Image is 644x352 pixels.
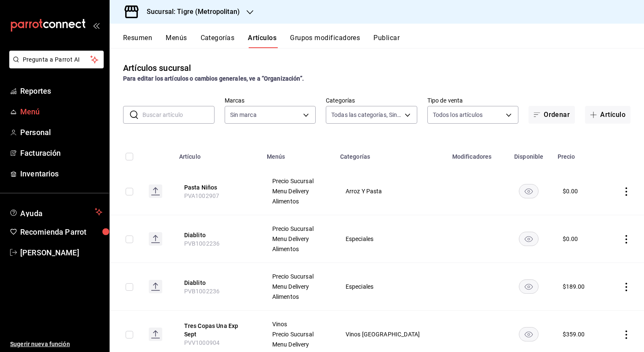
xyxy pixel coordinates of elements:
[23,55,91,64] span: Pregunta a Parrot AI
[20,127,102,138] span: Personal
[373,34,400,48] button: Publicar
[184,288,220,295] span: PVB1002236
[519,232,539,246] button: availability-product
[553,141,606,168] th: Precio
[6,61,104,70] a: Pregunta a Parrot AI
[248,34,276,48] button: Artículos
[9,51,104,68] button: Pregunta a Parrot AI
[184,231,252,239] button: edit-product-location
[346,284,437,290] span: Especiales
[272,284,325,290] span: Menu Delivery
[123,34,644,48] div: navigation tabs
[272,246,325,252] span: Alimentos
[184,192,220,199] span: PVA1002907
[272,178,325,184] span: Precio Sucursal
[331,111,402,119] span: Todas las categorías, Sin categoría
[20,168,102,179] span: Inventarios
[563,235,578,243] div: $ 0.00
[290,34,360,48] button: Grupos modificadores
[563,187,578,195] div: $ 0.00
[20,247,102,258] span: [PERSON_NAME]
[166,34,187,48] button: Menús
[262,141,335,168] th: Menús
[93,22,99,29] button: open_drawer_menu
[622,283,631,291] button: actions
[123,62,191,74] div: Artículos sucursal
[272,236,325,242] span: Menu Delivery
[123,75,304,82] strong: Para editar los artículos o cambios generales, ve a “Organización”.
[622,187,631,196] button: actions
[272,341,325,347] span: Menu Delivery
[20,226,102,238] span: Recomienda Parrot
[447,141,505,168] th: Modificadores
[326,97,417,103] label: Categorías
[184,183,252,192] button: edit-product-location
[622,330,631,339] button: actions
[519,327,539,341] button: availability-product
[201,34,235,48] button: Categorías
[346,331,437,337] span: Vinos [GEOGRAPHIC_DATA]
[335,141,447,168] th: Categorías
[346,188,437,194] span: Arroz Y Pasta
[622,235,631,244] button: actions
[184,322,252,338] button: edit-product-location
[20,147,102,159] span: Facturación
[140,7,240,17] h3: Sucursal: Tigre (Metropolitan)
[519,184,539,198] button: availability-product
[20,85,102,97] span: Reportes
[184,240,220,247] span: PVB1002236
[142,106,215,123] input: Buscar artículo
[563,330,585,338] div: $ 359.00
[563,282,585,291] div: $ 189.00
[230,111,257,119] span: Sin marca
[184,279,252,287] button: edit-product-location
[272,321,325,327] span: Vinos
[225,97,316,103] label: Marcas
[505,141,553,168] th: Disponible
[20,106,102,117] span: Menú
[20,207,91,217] span: Ayuda
[433,111,483,119] span: Todos los artículos
[272,188,325,194] span: Menu Delivery
[272,273,325,279] span: Precio Sucursal
[529,106,575,124] button: Ordenar
[585,106,631,124] button: Artículo
[519,279,539,294] button: availability-product
[184,339,220,346] span: PVV1000904
[272,331,325,337] span: Precio Sucursal
[10,340,102,349] span: Sugerir nueva función
[272,198,325,204] span: Alimentos
[123,34,152,48] button: Resumen
[272,226,325,232] span: Precio Sucursal
[174,141,262,168] th: Artículo
[427,97,519,103] label: Tipo de venta
[346,236,437,242] span: Especiales
[272,294,325,300] span: Alimentos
